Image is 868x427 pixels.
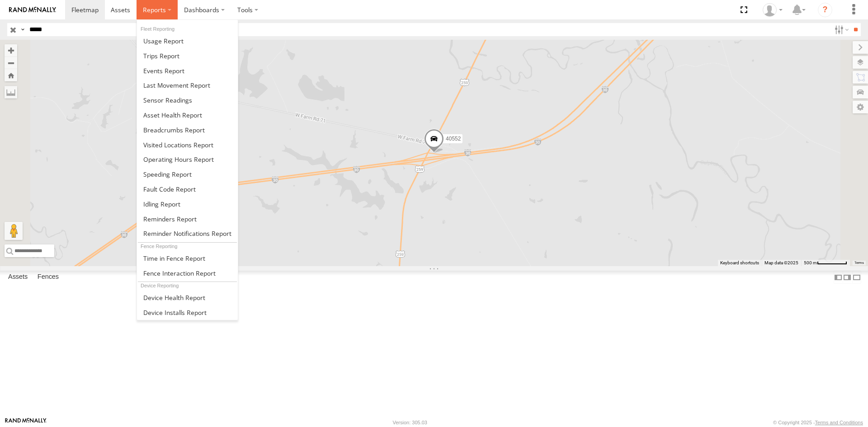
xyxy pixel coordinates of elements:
a: Visit our Website [5,418,47,427]
div: Version: 305.03 [393,420,427,425]
button: Zoom out [5,56,17,69]
a: Breadcrumbs Report [137,122,238,137]
label: Dock Summary Table to the Right [843,271,852,284]
a: Full Events Report [137,63,238,78]
button: Keyboard shortcuts [720,260,759,266]
a: Idling Report [137,197,238,211]
button: Zoom in [5,44,17,56]
div: Ryan Roxas [759,3,786,17]
label: Search Query [19,23,26,36]
button: Drag Pegman onto the map to open Street View [5,222,23,240]
span: 500 m [804,260,817,265]
a: Terms and Conditions [815,420,863,425]
button: Map Scale: 500 m per 63 pixels [801,260,850,266]
label: Measure [5,86,17,99]
span: Map data ©2025 [764,260,798,265]
a: Fleet Speed Report [137,167,238,182]
label: Map Settings [853,101,868,113]
label: Fences [33,271,63,284]
label: Dock Summary Table to the Left [834,271,843,284]
label: Hide Summary Table [852,271,861,284]
a: Usage Report [137,33,238,48]
a: Visited Locations Report [137,137,238,152]
a: Sensor Readings [137,93,238,108]
a: Fault Code Report [137,182,238,197]
div: © Copyright 2025 - [773,420,863,425]
a: Time in Fences Report [137,251,238,266]
label: Search Filter Options [831,23,850,36]
img: rand-logo.svg [9,7,56,13]
a: Device Health Report [137,290,238,305]
a: Asset Health Report [137,108,238,122]
a: Device Installs Report [137,305,238,320]
span: 40552 [446,136,461,142]
a: Last Movement Report [137,78,238,93]
a: Fence Interaction Report [137,266,238,281]
a: Asset Operating Hours Report [137,152,238,167]
a: Service Reminder Notifications Report [137,226,238,241]
button: Zoom Home [5,69,17,81]
a: Reminders Report [137,211,238,226]
i: ? [818,3,832,17]
a: Terms [854,261,864,265]
a: Trips Report [137,48,238,63]
label: Assets [4,271,32,284]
